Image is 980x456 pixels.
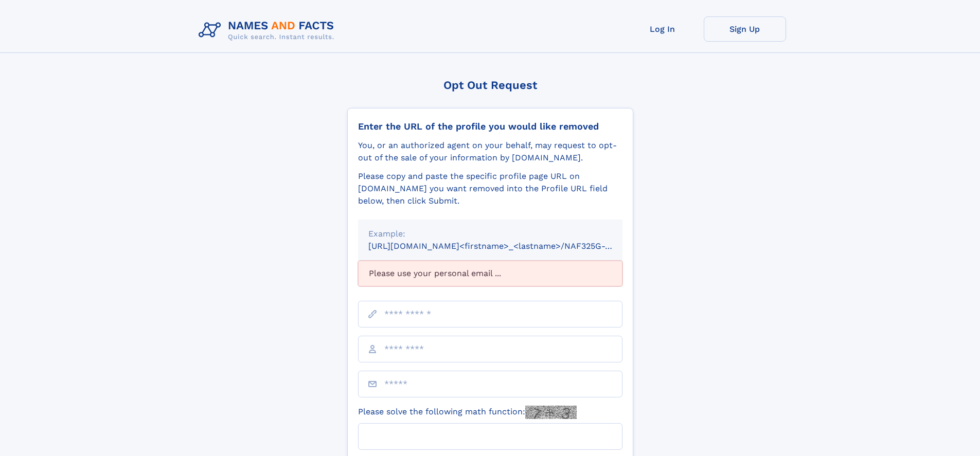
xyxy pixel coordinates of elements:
div: Please copy and paste the specific profile page URL on [DOMAIN_NAME] you want removed into the Pr... [358,170,622,207]
div: Opt Out Request [347,79,633,92]
div: You, or an authorized agent on your behalf, may request to opt-out of the sale of your informatio... [358,139,622,164]
img: Logo Names and Facts [194,16,343,44]
a: Log In [621,16,704,42]
label: Please solve the following math function: [358,406,577,419]
div: Please use your personal email ... [358,261,622,286]
div: Enter the URL of the profile you would like removed [358,121,622,132]
div: Example: [368,228,612,240]
small: [URL][DOMAIN_NAME]<firstname>_<lastname>/NAF325G-xxxxxxxx [368,241,642,251]
a: Sign Up [704,16,786,42]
